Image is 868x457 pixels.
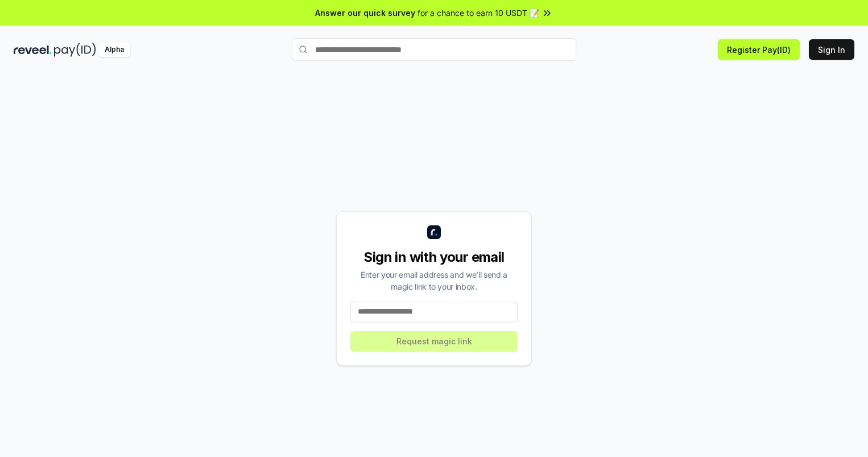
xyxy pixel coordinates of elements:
div: Enter your email address and we’ll send a magic link to your inbox. [350,269,518,293]
img: logo_small [427,225,441,239]
span: for a chance to earn 10 USDT 📝 [418,7,539,19]
button: Register Pay(ID) [718,39,800,60]
div: Alpha [98,43,130,57]
button: Sign In [809,39,854,60]
img: reveel_dark [14,43,52,57]
div: Sign in with your email [350,248,518,266]
span: Answer our quick survey [315,7,415,19]
img: pay_id [54,43,96,57]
